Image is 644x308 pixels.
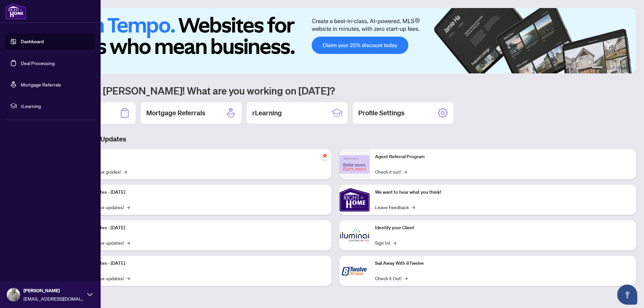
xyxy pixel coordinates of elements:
h2: Mortgage Referrals [146,108,205,118]
span: → [126,203,130,211]
h1: Welcome back [PERSON_NAME]! What are you working on [DATE]? [35,84,636,97]
button: 3 [610,67,613,69]
button: 1 [592,67,602,69]
a: Check it out!→ [375,168,407,175]
p: Identify your Client [375,224,631,232]
button: 4 [616,67,619,69]
p: Platform Updates - [DATE] [70,189,326,196]
button: Open asap [617,285,637,305]
span: → [412,203,415,211]
button: 6 [627,67,629,69]
span: → [393,239,396,246]
p: Agent Referral Program [375,153,631,161]
span: → [126,274,130,282]
a: Deal Processing [21,60,55,66]
span: → [123,168,127,175]
img: Profile Icon [7,288,20,301]
img: We want to hear what you think! [339,185,370,215]
span: [PERSON_NAME] [23,287,84,294]
img: Slide 0 [35,8,636,73]
span: → [126,239,130,246]
button: 2 [605,67,608,69]
h2: rLearning [252,108,282,118]
p: Platform Updates - [DATE] [70,260,326,267]
span: [EMAIL_ADDRESS][DOMAIN_NAME] [23,295,84,302]
a: Dashboard [21,39,44,45]
a: Check it Out!→ [375,274,408,282]
h2: Profile Settings [358,108,405,118]
img: logo [5,3,26,19]
a: Sign In!→ [375,239,396,246]
p: Self-Help [70,153,326,161]
img: Agent Referral Program [339,155,370,174]
span: → [404,168,407,175]
span: rLearning [21,102,91,110]
img: Sail Away With 8Twelve [339,256,370,286]
a: Mortgage Referrals [21,81,61,87]
h3: Brokerage & Industry Updates [35,134,636,144]
button: 5 [621,67,624,69]
p: We want to hear what you think! [375,189,631,196]
span: pushpin [321,152,329,160]
a: Leave Feedback→ [375,203,415,211]
p: Platform Updates - [DATE] [70,224,326,232]
span: → [404,274,408,282]
img: Identify your Client [339,220,370,250]
p: Sail Away With 8Twelve [375,260,631,267]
